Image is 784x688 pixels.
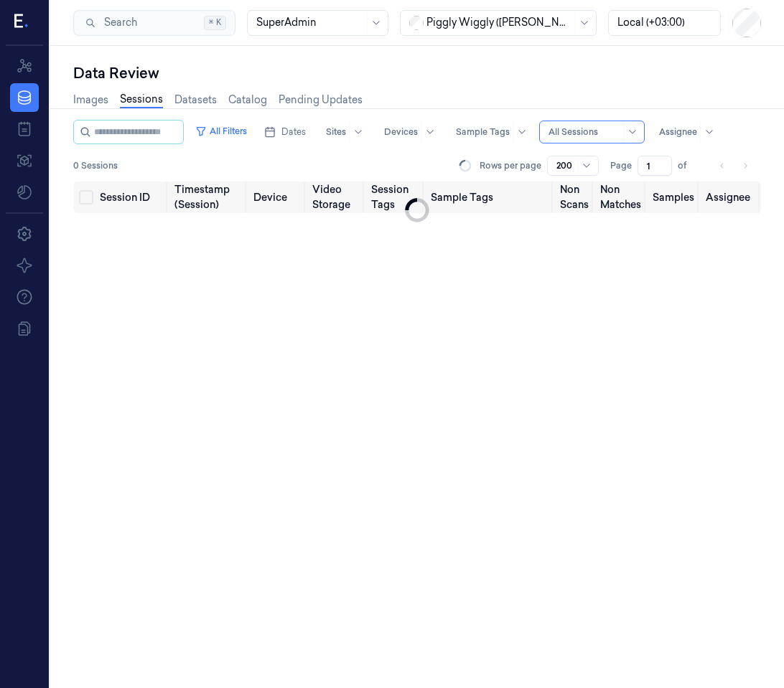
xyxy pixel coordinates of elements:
th: Device [248,182,306,213]
a: Catalog [228,93,267,108]
th: Session ID [94,182,169,213]
span: 0 Sessions [73,159,118,172]
button: Select all [79,190,93,204]
button: Dates [258,121,312,143]
th: Non Scans [554,182,594,213]
span: Dates [281,126,306,138]
span: Page [610,159,632,172]
a: Datasets [174,93,217,108]
button: Search⌘K [73,10,235,36]
th: Sample Tags [425,182,555,213]
th: Samples [647,182,700,213]
nav: pagination [712,156,755,176]
span: of [678,159,701,172]
th: Non Matches [594,182,647,213]
th: Session Tags [365,182,424,213]
p: Rows per page [480,159,541,172]
div: Data Review [73,63,761,83]
th: Video Storage [307,182,366,213]
a: Pending Updates [279,93,363,108]
th: Assignee [700,182,761,213]
span: Search [98,15,137,30]
th: Timestamp (Session) [169,182,248,213]
a: Sessions [120,92,163,108]
a: Images [73,93,108,108]
button: All Filters [190,120,253,143]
